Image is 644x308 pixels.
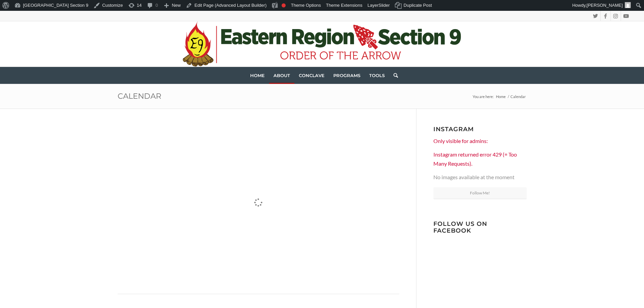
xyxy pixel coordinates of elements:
[591,11,600,21] a: Link to Twitter
[433,220,527,234] h3: Follow us on Facebook
[389,67,398,84] a: Search
[433,126,527,132] h3: Instagram
[246,67,269,84] a: Home
[621,11,631,21] a: Link to Youtube
[294,67,329,84] a: Conclave
[118,91,161,101] a: Calendar
[273,73,290,78] span: About
[365,67,389,84] a: Tools
[587,3,623,8] span: [PERSON_NAME]
[433,150,527,168] p: Instagram returned error 429 (= Too Many Requests).
[507,94,509,99] span: /
[601,11,611,21] a: Link to Facebook
[269,67,294,84] a: About
[329,67,365,84] a: Programs
[333,73,360,78] span: Programs
[282,3,286,7] div: Focus keyphrase not set
[433,187,527,199] a: Follow Me!
[433,137,527,145] p: Only visible for admins:
[250,73,265,78] span: Home
[496,94,506,99] span: Home
[369,73,385,78] span: Tools
[433,173,527,182] p: No images available at the moment
[299,73,325,78] span: Conclave
[611,11,621,21] a: Link to Instagram
[495,94,507,99] a: Home
[509,94,527,99] span: Calendar
[473,94,494,99] span: You are here:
